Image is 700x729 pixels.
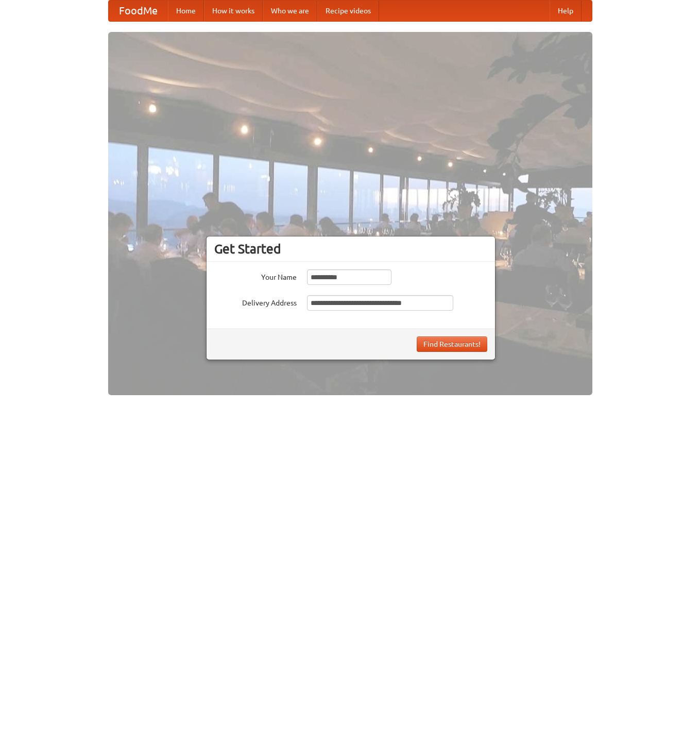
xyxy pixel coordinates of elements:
button: Find Restaurants! [417,336,487,352]
a: FoodMe [109,1,168,21]
label: Delivery Address [214,295,297,308]
a: Recipe videos [317,1,379,21]
a: How it works [204,1,263,21]
a: Help [550,1,582,21]
label: Your Name [214,269,297,282]
a: Who we are [263,1,317,21]
h3: Get Started [214,241,487,257]
a: Home [168,1,204,21]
